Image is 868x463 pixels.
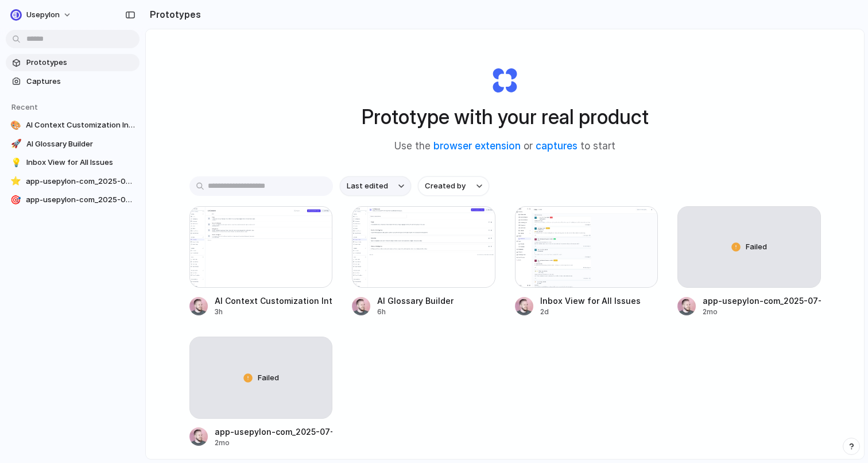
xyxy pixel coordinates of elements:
a: 🎯app-usepylon-com_2025-07-28T21-12 [6,191,139,209]
a: 🎨AI Context Customization Interface [6,117,139,134]
a: ⭐app-usepylon-com_2025-07-28T21-13 [6,173,139,190]
span: AI Context Customization Interface [26,119,135,131]
span: app-usepylon-com_2025-07-28T21-13 [26,176,135,187]
div: 💡 [10,157,22,168]
span: Failed [746,241,767,253]
div: Inbox View for All Issues [540,295,641,307]
span: Last edited [347,180,388,192]
span: app-usepylon-com_2025-07-28T21-12 [26,194,135,206]
div: app-usepylon-com_2025-07-28T21-13 [703,295,821,307]
div: 🚀 [10,138,22,150]
button: Created by [418,176,489,196]
div: 2d [540,307,641,317]
span: Use the or to start [394,139,615,154]
a: browser extension [433,140,521,152]
span: usepylon [26,9,60,21]
span: Inbox View for All Issues [26,157,135,168]
button: Last edited [340,176,411,196]
div: ⭐ [10,176,21,187]
div: 2mo [703,307,821,317]
a: captures [536,140,578,152]
span: Created by [425,180,466,192]
div: AI Glossary Builder [377,295,454,307]
a: Failedapp-usepylon-com_2025-07-28T21-132mo [677,206,821,317]
a: Prototypes [6,54,139,71]
a: Captures [6,73,139,90]
a: Inbox View for All IssuesInbox View for All Issues2d [515,206,658,317]
h2: Prototypes [145,7,201,21]
div: 🎯 [10,194,21,206]
a: Failedapp-usepylon-com_2025-07-28T21-122mo [189,337,333,447]
span: AI Glossary Builder [26,138,135,150]
a: AI Glossary BuilderAI Glossary Builder6h [352,206,495,317]
span: Captures [26,76,135,87]
a: 🚀AI Glossary Builder [6,136,139,153]
a: 💡Inbox View for All Issues [6,154,139,171]
a: AI Context Customization InterfaceAI Context Customization Interface3h [189,206,333,317]
div: 6h [377,307,454,317]
div: 3h [215,307,333,317]
button: usepylon [6,6,77,24]
span: Recent [11,102,38,111]
h1: Prototype with your real product [362,102,649,132]
span: Failed [258,372,279,384]
span: Prototypes [26,57,135,68]
div: 2mo [215,438,333,448]
div: app-usepylon-com_2025-07-28T21-12 [215,426,333,438]
div: AI Context Customization Interface [215,295,333,307]
div: 🎨 [10,119,21,131]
